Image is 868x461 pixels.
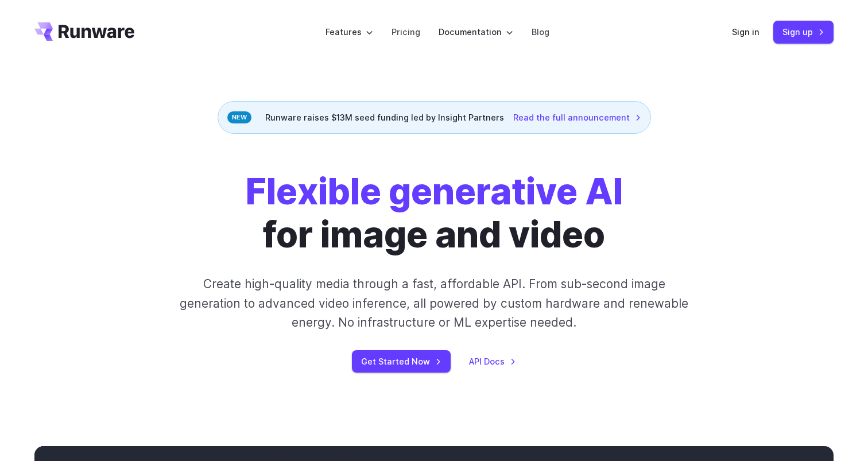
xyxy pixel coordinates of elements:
label: Documentation [439,25,513,38]
a: API Docs [469,355,516,368]
a: Sign in [732,25,759,38]
a: Go to / [34,22,134,41]
a: Get Started Now [352,350,451,373]
a: Sign up [773,21,834,43]
strong: Flexible generative AI [246,170,623,213]
div: Runware raises $13M seed funding led by Insight Partners [218,101,651,134]
h1: for image and video [246,171,623,256]
p: Create high-quality media through a fast, affordable API. From sub-second image generation to adv... [179,274,690,332]
a: Pricing [392,25,420,38]
a: Blog [532,25,549,38]
a: Read the full announcement [513,111,641,124]
label: Features [325,25,373,38]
